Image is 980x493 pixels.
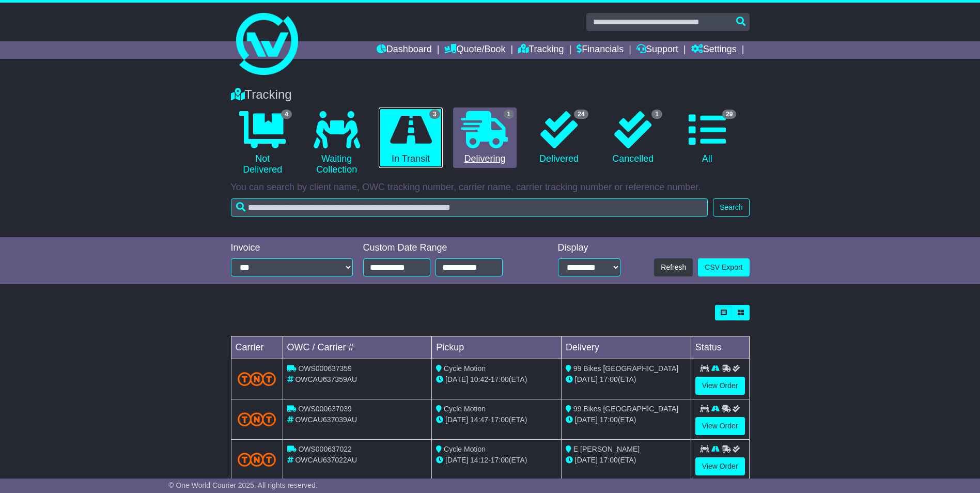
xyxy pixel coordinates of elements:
[377,41,432,59] a: Dashboard
[695,417,745,435] a: View Order
[238,372,276,386] img: TNT_Domestic.png
[600,456,618,464] span: 17:00
[573,445,640,453] span: E [PERSON_NAME]
[432,336,562,359] td: Pickup
[379,107,442,168] a: 3 In Transit
[470,456,488,464] span: 14:12
[470,375,488,383] span: 10:42
[574,110,588,119] span: 24
[298,405,352,413] span: OWS000637039
[698,258,749,276] a: CSV Export
[575,456,598,464] span: [DATE]
[675,107,739,168] a: 29 All
[695,377,745,395] a: View Order
[305,107,368,179] a: Waiting Collection
[654,258,693,276] button: Refresh
[651,110,662,119] span: 1
[722,110,736,119] span: 29
[691,336,749,359] td: Status
[231,242,353,254] div: Invoice
[298,445,352,453] span: OWS000637022
[601,107,665,168] a: 1 Cancelled
[566,414,687,425] div: (ETA)
[444,405,486,413] span: Cycle Motion
[295,456,357,464] span: OWCAU637022AU
[561,336,691,359] td: Delivery
[636,41,678,59] a: Support
[573,364,678,373] span: 99 Bikes [GEOGRAPHIC_DATA]
[695,457,745,475] a: View Order
[238,453,276,467] img: TNT_Domestic.png
[573,405,678,413] span: 99 Bikes [GEOGRAPHIC_DATA]
[453,107,517,168] a: 1 Delivering
[558,242,620,254] div: Display
[363,242,529,254] div: Custom Date Range
[238,412,276,426] img: TNT_Domestic.png
[231,336,283,359] td: Carrier
[577,41,624,59] a: Financials
[436,455,557,466] div: - (ETA)
[436,374,557,385] div: - (ETA)
[436,414,557,425] div: - (ETA)
[527,107,590,168] a: 24 Delivered
[298,364,352,373] span: OWS000637359
[226,87,755,102] div: Tracking
[445,415,468,424] span: [DATE]
[444,41,505,59] a: Quote/Book
[281,110,292,119] span: 4
[445,375,468,383] span: [DATE]
[470,415,488,424] span: 14:47
[600,375,618,383] span: 17:00
[168,481,318,489] span: © One World Courier 2025. All rights reserved.
[600,415,618,424] span: 17:00
[295,375,357,383] span: OWCAU637359AU
[691,41,737,59] a: Settings
[566,455,687,466] div: (ETA)
[445,456,468,464] span: [DATE]
[713,198,749,217] button: Search
[504,110,515,119] span: 1
[295,415,357,424] span: OWCAU637039AU
[444,445,486,453] span: Cycle Motion
[575,375,598,383] span: [DATE]
[575,415,598,424] span: [DATE]
[518,41,564,59] a: Tracking
[491,415,509,424] span: 17:00
[429,110,440,119] span: 3
[491,375,509,383] span: 17:00
[231,107,294,179] a: 4 Not Delivered
[231,182,750,193] p: You can search by client name, OWC tracking number, carrier name, carrier tracking number or refe...
[444,364,486,373] span: Cycle Motion
[491,456,509,464] span: 17:00
[283,336,432,359] td: OWC / Carrier #
[566,374,687,385] div: (ETA)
